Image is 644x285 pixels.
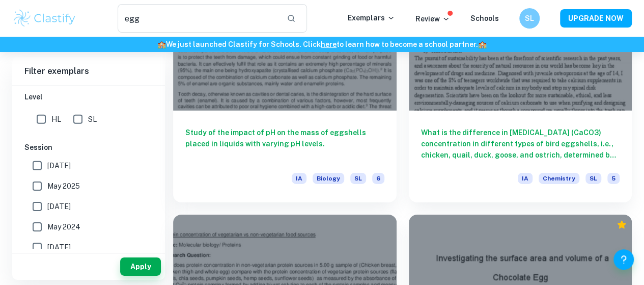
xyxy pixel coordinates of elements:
input: Search for any exemplars... [118,4,278,33]
button: Help and Feedback [613,249,634,270]
span: Chemistry [539,173,579,184]
span: [DATE] [47,242,71,253]
h6: SL [524,13,536,24]
span: IA [518,173,533,184]
span: May 2024 [47,221,80,232]
span: HL [51,114,61,125]
h6: We just launched Clastify for Schools. Click to learn how to become a school partner. [2,39,642,50]
span: IA [292,173,306,184]
h6: Study of the impact of pH on the mass of eggshells placed in liquids with varying pH levels. [185,127,384,161]
span: [DATE] [47,201,71,212]
h6: What is the difference in [MEDICAL_DATA] (CaCO3) concentration in different types of bird eggshel... [421,127,620,161]
span: 🏫 [478,40,487,48]
h6: Session [24,142,153,153]
span: [DATE] [47,160,71,171]
span: 🏫 [157,40,166,48]
span: May 2025 [47,180,80,192]
h6: Filter exemplars [12,57,165,86]
p: Review [415,13,450,24]
button: UPGRADE NOW [560,9,632,28]
span: 5 [607,173,620,184]
span: SL [585,173,601,184]
button: SL [519,8,540,29]
span: Biology [313,173,344,184]
p: Exemplars [348,12,395,23]
h6: Level [24,91,153,102]
a: here [321,40,337,48]
button: Apply [120,257,161,276]
span: SL [88,114,97,125]
img: Clastify logo [12,8,77,29]
span: SL [350,173,366,184]
span: 6 [372,173,384,184]
a: Schools [470,14,499,22]
div: Premium [617,220,627,230]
